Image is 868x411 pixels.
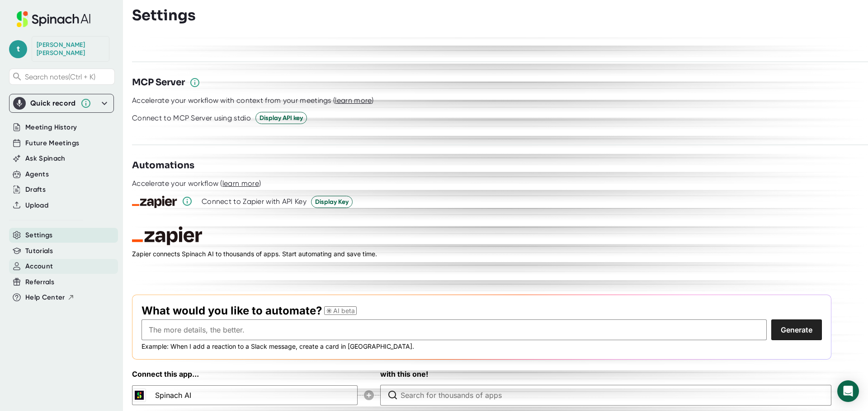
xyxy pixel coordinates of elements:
span: Search notes (Ctrl + K) [25,73,95,81]
h3: MCP Server [132,76,185,89]
h3: Settings [132,7,196,24]
button: Display Key [311,196,353,208]
div: Connect to Zapier with API Key [202,197,307,206]
button: Drafts [25,185,46,195]
h3: Automations [132,159,194,172]
span: learn more [222,179,259,188]
button: Settings [25,230,53,240]
button: Meeting History [25,122,77,133]
button: Agents [25,169,49,180]
span: Help Center [25,292,65,303]
span: Display Key [315,197,349,207]
div: Taylor Miller [37,41,104,57]
button: Upload [25,200,48,211]
button: Display API key [255,112,307,124]
div: Quick record [13,94,110,112]
div: Connect to MCP Server using stdio [132,114,251,123]
div: Accelerate your workflow with context from your meetings ( ) [132,96,374,105]
span: learn more [335,96,372,105]
button: Referrals [25,277,54,287]
button: Help Center [25,292,75,303]
div: Open Intercom Messenger [837,380,859,402]
span: t [9,40,27,58]
button: Tutorials [25,246,53,256]
div: Quick record [30,99,76,108]
button: Account [25,261,53,272]
button: Ask Spinach [25,153,66,164]
button: Future Meetings [25,138,79,148]
div: Accelerate your workflow ( ) [132,179,261,188]
span: Display API key [259,113,303,123]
